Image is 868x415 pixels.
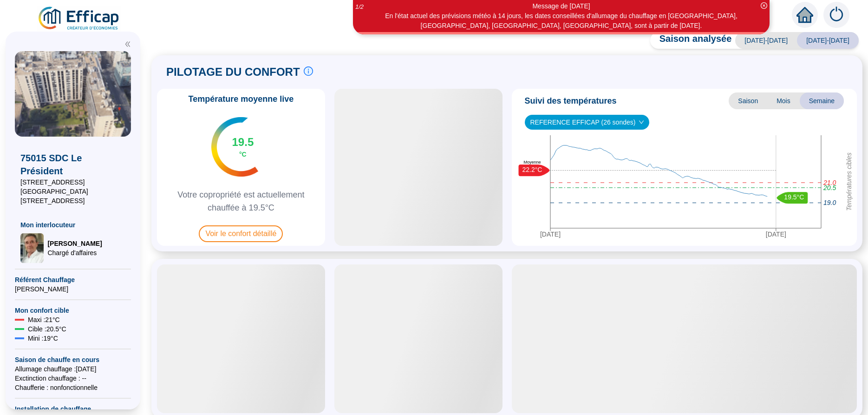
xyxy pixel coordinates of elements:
span: Température moyenne live [183,92,300,105]
span: [DATE]-[DATE] [735,32,797,49]
div: En l'état actuel des prévisions météo à 14 jours, les dates conseillées d'allumage du chauffage e... [354,11,768,31]
span: [STREET_ADDRESS][GEOGRAPHIC_DATA][STREET_ADDRESS] [20,178,125,205]
span: PILOTAGE DU CONFORT [166,65,300,79]
span: 75015 SDC Le Président [20,152,125,178]
span: home [796,7,813,23]
span: REFERENCE EFFICAP (26 sondes) [530,115,644,129]
span: info-circle [304,66,313,76]
tspan: [DATE] [765,231,786,238]
tspan: 21.0 [823,179,836,186]
i: 1 / 2 [355,3,364,10]
div: Message de [DATE] [354,1,768,11]
span: down [639,119,644,125]
tspan: 20.5 [823,184,836,191]
text: Moyenne [523,160,541,165]
span: Mois [767,92,800,109]
text: 19.5°C [784,194,804,201]
span: Saison [729,92,767,109]
span: Cible : 20.5 °C [28,324,66,334]
span: Voir le confort détaillé [199,225,283,242]
span: Mon interlocuteur [20,220,125,230]
span: Allumage chauffage : [DATE] [15,364,131,374]
span: Maxi : 21 °C [28,315,60,324]
span: Saison analysée [650,32,732,49]
span: Chaufferie : non fonctionnelle [15,383,131,392]
span: Votre copropriété est actuellement chauffée à 19.5°C [161,188,321,214]
img: efficap energie logo [37,6,121,32]
span: Saison de chauffe en cours [15,355,131,364]
span: Mini : 19 °C [28,334,58,343]
span: °C [239,150,247,159]
span: Référent Chauffage [15,275,131,284]
span: close-circle [761,2,767,9]
span: Semaine [800,92,844,109]
span: Exctinction chauffage : -- [15,374,131,383]
span: Installation de chauffage [15,404,131,414]
tspan: Températures cibles [845,153,852,211]
span: [DATE]-[DATE] [797,32,859,49]
tspan: 19.0 [823,199,836,207]
span: 19.5 [232,135,254,150]
img: alerts [823,2,849,28]
span: Suivi des températures [525,94,617,107]
text: 22.2°C [522,166,542,174]
span: [PERSON_NAME] [15,284,131,294]
span: Mon confort cible [15,306,131,315]
span: double-left [124,41,131,47]
span: [PERSON_NAME] [47,239,102,248]
tspan: [DATE] [540,231,560,238]
img: Chargé d'affaires [20,233,44,263]
img: indicateur températures [211,117,258,177]
span: Chargé d'affaires [47,248,102,257]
